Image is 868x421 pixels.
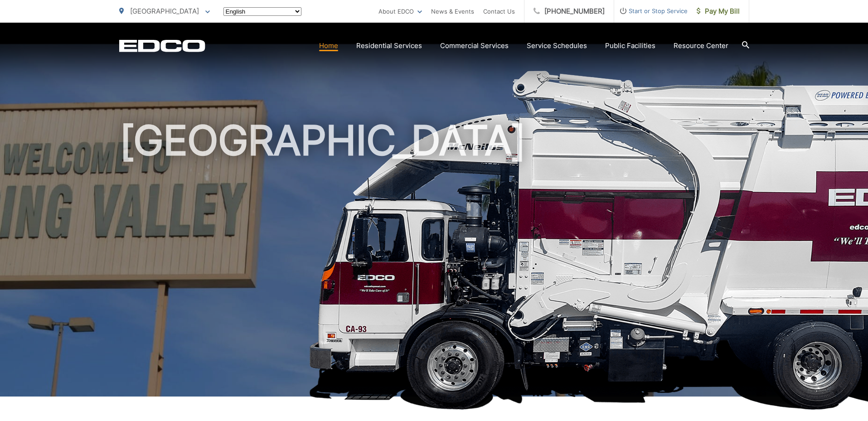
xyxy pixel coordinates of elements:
h1: [GEOGRAPHIC_DATA] [119,118,749,405]
a: Commercial Services [440,40,509,51]
select: Select a language [223,7,301,16]
a: Residential Services [356,40,422,51]
a: News & Events [431,6,474,17]
a: About EDCO [378,6,422,17]
a: Contact Us [483,6,515,17]
a: Resource Center [674,40,728,51]
span: Pay My Bill [697,6,740,17]
a: Service Schedules [527,40,587,51]
a: Public Facilities [605,40,655,51]
span: [GEOGRAPHIC_DATA] [130,7,199,15]
a: EDCD logo. Return to the homepage. [119,39,205,52]
a: Home [319,40,338,51]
